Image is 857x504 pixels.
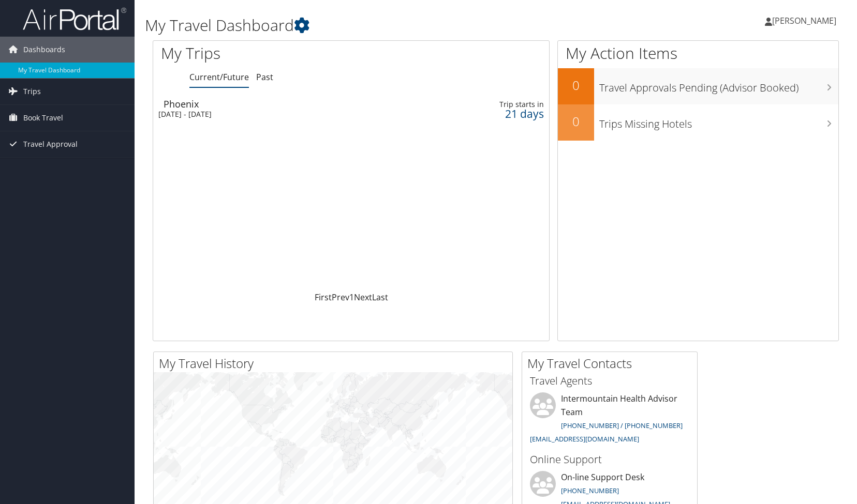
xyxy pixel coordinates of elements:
[558,42,838,64] h1: My Action Items
[315,292,332,303] a: First
[561,486,619,495] a: [PHONE_NUMBER]
[561,421,683,430] a: [PHONE_NUMBER] / [PHONE_NUMBER]
[145,14,613,36] h1: My Travel Dashboard
[189,71,249,83] a: Current/Future
[164,99,410,109] div: Phoenix
[256,71,273,83] a: Past
[772,15,836,26] span: [PERSON_NAME]
[558,68,838,104] a: 0Travel Approvals Pending (Advisor Booked)
[456,100,544,109] div: Trip starts in
[332,292,349,303] a: Prev
[525,392,695,448] li: Intermountain Health Advisor Team
[558,77,594,94] h2: 0
[527,355,697,372] h2: My Travel Contacts
[161,42,376,64] h1: My Trips
[530,374,689,388] h3: Travel Agents
[530,434,639,444] a: [EMAIL_ADDRESS][DOMAIN_NAME]
[530,452,689,467] h3: Online Support
[23,37,65,63] span: Dashboards
[456,109,544,118] div: 21 days
[158,110,405,119] div: [DATE] - [DATE]
[354,292,372,303] a: Next
[349,292,354,303] a: 1
[599,112,838,131] h3: Trips Missing Hotels
[558,104,838,141] a: 0Trips Missing Hotels
[599,75,838,95] h3: Travel Approvals Pending (Advisor Booked)
[159,355,512,372] h2: My Travel History
[765,5,847,36] a: [PERSON_NAME]
[372,292,388,303] a: Last
[23,7,126,31] img: airportal-logo.png
[23,79,41,104] span: Trips
[23,131,78,157] span: Travel Approval
[23,105,63,131] span: Book Travel
[558,113,594,130] h2: 0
